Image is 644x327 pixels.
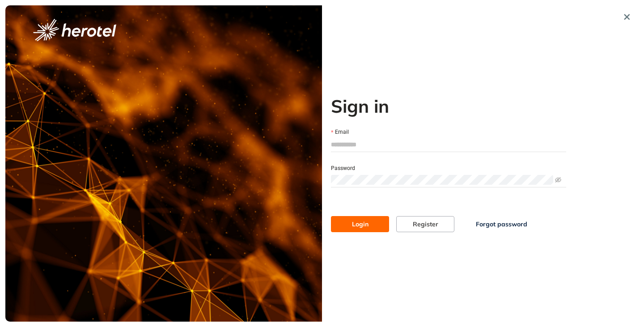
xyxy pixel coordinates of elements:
span: Login [352,219,369,229]
input: Password [331,175,553,185]
input: Email [331,138,566,151]
button: logo [19,19,131,41]
button: Register [396,216,454,232]
label: Password [331,164,355,173]
button: Login [331,216,389,232]
label: Email [331,128,349,136]
img: logo [33,19,116,41]
span: Forgot password [476,219,527,229]
span: eye-invisible [555,177,561,183]
button: Forgot password [462,216,542,232]
span: Register [413,219,438,229]
img: cover image [5,5,322,322]
h2: Sign in [331,95,566,117]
